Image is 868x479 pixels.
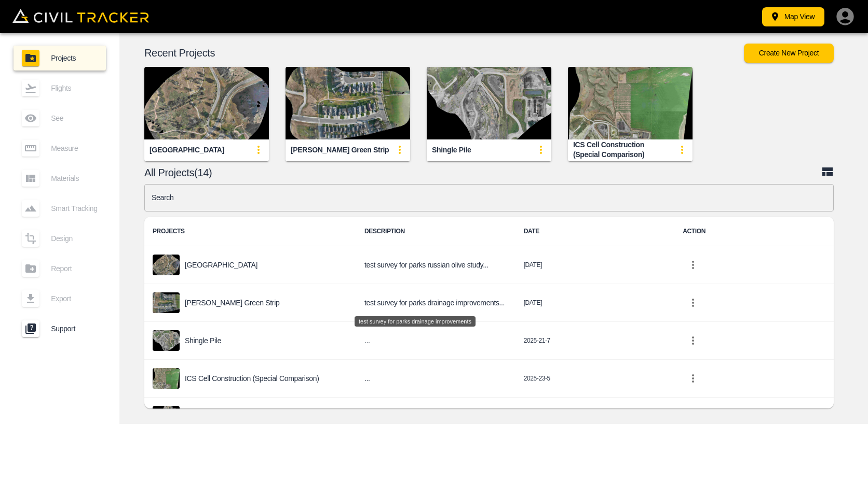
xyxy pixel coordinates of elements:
h6: ... [364,372,507,385]
td: 2025-21-7 [516,322,675,360]
img: Civil Tracker [12,9,149,23]
div: [GEOGRAPHIC_DATA] [150,145,224,155]
td: 2025-23-5 [516,360,675,398]
img: project-image [153,406,180,427]
p: ICS Cell Construction (Special Comparison) [185,374,319,383]
a: Support [13,316,106,341]
button: update-card-details [672,139,693,160]
button: update-card-details [248,139,269,160]
img: project-image [153,330,180,351]
td: 2025-21-5 [516,398,675,435]
p: All Projects(14) [144,168,821,177]
img: project-image [153,292,180,313]
th: PROJECTS [144,217,356,246]
button: Create New Project [744,44,834,63]
a: Projects [13,46,106,71]
h6: ... [364,334,507,347]
span: Projects [51,54,98,62]
h6: test survey for parks russian olive study [364,259,507,272]
div: Shingle Pile [432,145,471,155]
button: update-card-details [531,139,551,160]
p: Recent Projects [144,49,744,57]
button: update-card-details [389,139,410,160]
p: Shingle Pile [185,336,221,345]
img: Indian Battle Park [144,67,269,139]
img: ICS Cell Construction (Special Comparison) [568,67,693,139]
img: project-image [153,255,180,275]
img: project-image [153,368,180,389]
th: DESCRIPTION [356,217,516,246]
h6: test survey for parks drainage improvements [364,297,507,309]
button: Map View [762,7,824,26]
th: ACTION [674,217,834,246]
p: [PERSON_NAME] Green Strip [185,299,279,307]
td: [DATE] [516,246,675,284]
th: DATE [516,217,675,246]
td: [DATE] [516,284,675,322]
p: [GEOGRAPHIC_DATA] [185,261,257,269]
div: [PERSON_NAME] Green Strip [291,145,389,155]
img: Marie Van Harlem Green Strip [286,67,410,139]
span: Support [51,325,98,333]
div: test survey for parks drainage improvements [355,316,476,327]
div: ICS Cell Construction (Special Comparison) [573,140,672,159]
img: Shingle Pile [427,67,551,139]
